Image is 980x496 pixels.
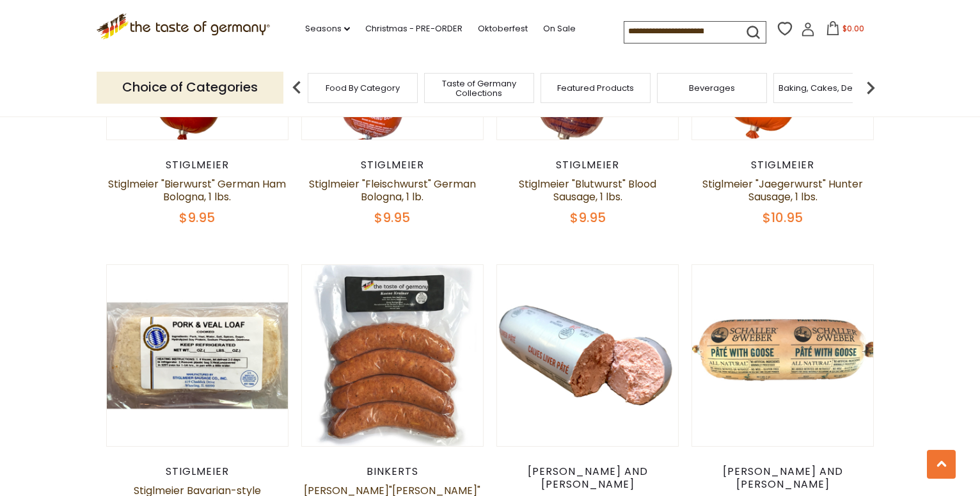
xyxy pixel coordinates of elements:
[301,465,484,478] div: Binkerts
[97,72,283,103] p: Choice of Categories
[305,22,350,36] a: Seasons
[302,265,483,446] img: Binkert
[365,22,462,36] a: Christmas - PRE-ORDER
[284,75,310,100] img: previous arrow
[497,265,678,446] img: Schaller & Weber „Kalbsleber“ Veal Pate, 7 oz.
[106,465,288,478] div: Stiglmeier
[702,177,863,204] a: Stiglmeier "Jaegerwurst" Hunter Sausage, 1 lbs.
[692,465,874,491] div: [PERSON_NAME] and [PERSON_NAME]
[557,83,634,93] a: Featured Products
[309,177,476,204] a: Stiglmeier "Fleischwurst" German Bologna, 1 lb.
[858,75,883,100] img: next arrow
[107,265,288,446] img: Stiglmeier Bavarian-style Leberkaese (pork and veal), 2 lbs.
[570,209,606,227] span: $9.95
[778,83,878,93] a: Baking, Cakes, Desserts
[478,22,528,36] a: Oktoberfest
[496,159,679,172] div: Stiglmeier
[326,83,400,93] a: Food By Category
[108,177,286,204] a: Stiglmeier "Bierwurst" German Ham Bologna, 1 lbs.
[301,159,484,172] div: Stiglmeier
[543,22,576,36] a: On Sale
[692,265,873,446] img: Schaller & Weber Goose Liver Pate, 7 oz
[374,209,410,227] span: $9.95
[496,465,679,491] div: [PERSON_NAME] and [PERSON_NAME]
[428,79,530,98] a: Taste of Germany Collections
[818,21,872,40] button: $0.00
[106,159,288,172] div: Stiglmeier
[689,83,735,93] a: Beverages
[842,23,864,34] span: $0.00
[519,177,656,204] a: Stiglmeier "Blutwurst" Blood Sausage, 1 lbs.
[692,159,874,172] div: Stiglmeier
[179,209,215,227] span: $9.95
[763,209,803,227] span: $10.95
